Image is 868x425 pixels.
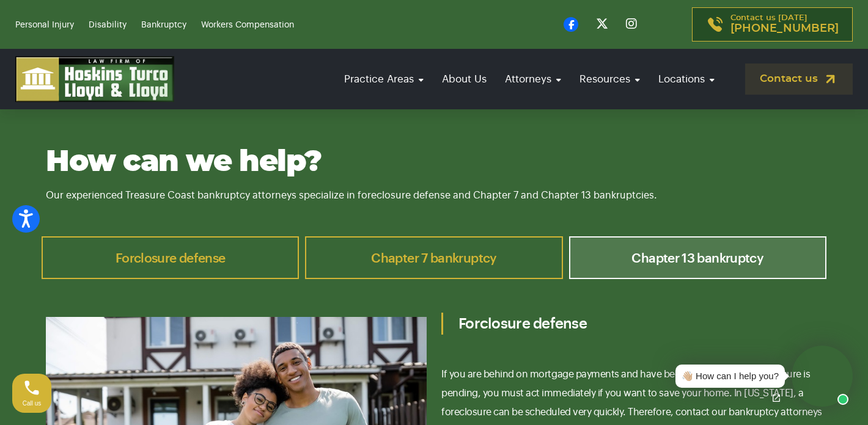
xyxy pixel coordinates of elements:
[682,369,779,383] div: 👋🏼 How can I help you?
[89,21,127,29] a: Disability
[15,56,174,102] img: logo
[692,7,853,42] a: Contact us [DATE][PHONE_NUMBER]
[730,23,839,35] span: [PHONE_NUMBER]
[141,21,186,29] a: Bankruptcy
[652,62,721,96] a: Locations
[338,62,430,96] a: Practice Areas
[569,236,826,279] a: Chapter 13 bankruptcy
[46,147,822,179] h2: How can we help?
[436,62,493,96] a: About Us
[730,14,839,35] p: Contact us [DATE]
[305,236,562,279] a: Chapter 7 bankruptcy
[42,236,299,279] a: Forclosure defense
[15,21,74,29] a: Personal Injury
[763,385,789,411] a: Open chat
[46,188,822,203] p: Our experienced Treasure Coast bankruptcy attorneys specialize in foreclosure defense and Chapter...
[745,64,853,95] a: Contact us
[573,62,646,96] a: Resources
[23,400,42,407] span: Call us
[499,62,567,96] a: Attorneys
[201,21,294,29] a: Workers Compensation
[441,313,822,335] div: Forclosure defense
